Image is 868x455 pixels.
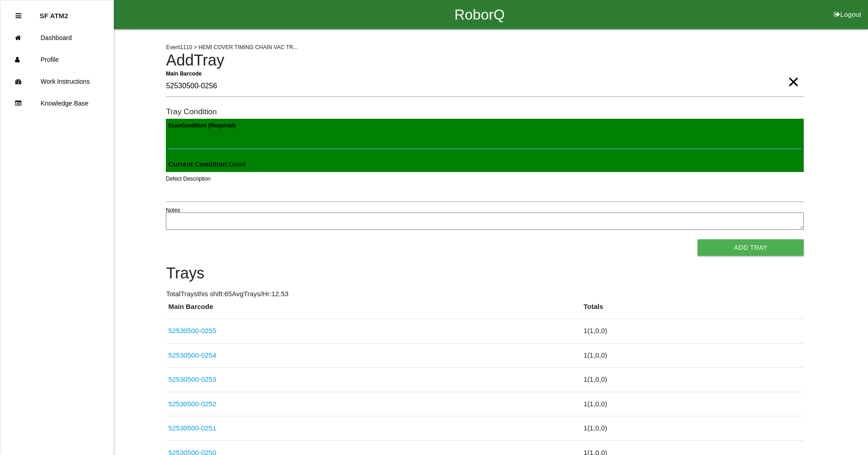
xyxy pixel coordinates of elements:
span: Clear Input [787,64,799,82]
a: Profile [0,49,113,71]
td: 1 ( 1 , 0 , 0 ) [581,416,804,441]
td: 1 ( 1 , 0 , 0 ) [581,343,804,368]
a: Work Instructions [0,71,113,92]
td: 1 ( 1 , 0 , 0 ) [581,319,804,344]
b: Scan Condition (Required) [168,122,236,129]
td: 1 ( 1 , 0 , 0 ) [581,368,804,392]
input: Required [166,76,804,97]
a: 52530500-0254 [168,351,216,359]
span: : Good [168,160,245,168]
td: 1 ( 1 , 0 , 0 ) [581,392,804,416]
h6: Tray Condition [166,107,804,116]
a: Dashboard [0,27,113,49]
div: Close [15,5,21,27]
span: Event 1110 > HEMI COVER TIMING CHAIN VAC TR... [166,44,298,51]
a: 52530500-0253 [168,375,216,383]
h4: Trays [166,265,804,282]
b: Main Barcode [166,70,202,76]
a: 52530500-0255 [168,327,216,334]
label: Notes [166,206,180,214]
p: SF ATM2 [40,5,68,20]
button: Add Tray [698,239,804,256]
b: Current Condition [168,160,226,168]
a: 52530500-0252 [168,400,216,408]
a: 52530500-0251 [168,424,216,432]
a: Knowledge Base [0,92,113,114]
th: Totals [581,302,804,319]
h4: Add Tray [166,52,804,69]
th: Main Barcode [166,302,581,319]
label: Defect Description [166,175,211,183]
p: Total Trays this shift: 65 Avg Trays /Hr: 12.53 [166,289,804,299]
